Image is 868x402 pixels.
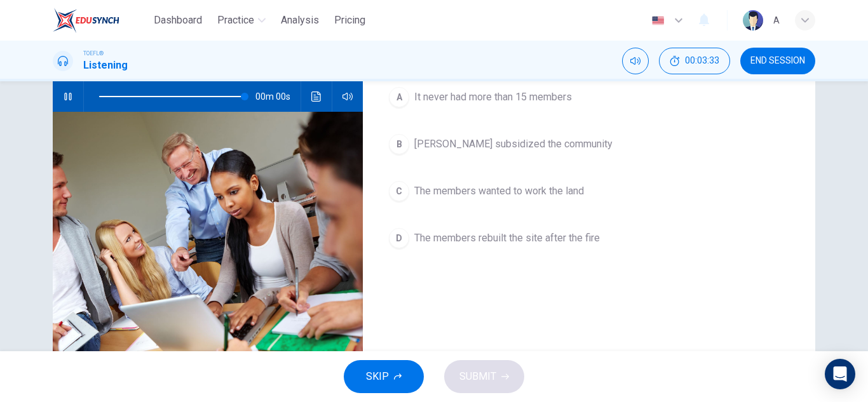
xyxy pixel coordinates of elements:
button: Click to see the audio transcription [306,81,327,112]
button: Pricing [329,9,370,32]
div: A [389,87,409,107]
div: Mute [622,48,649,74]
span: TOEFL® [83,49,104,58]
button: 00:03:33 [659,48,730,74]
button: Practice [212,9,271,32]
div: C [389,181,409,201]
img: Profile picture [743,10,763,30]
span: Practice [217,13,254,28]
span: Analysis [281,13,319,28]
img: EduSynch logo [53,8,119,33]
button: SKIP [344,360,424,393]
button: CThe members wanted to work the land [383,175,795,207]
a: EduSynch logo [53,8,149,33]
button: Dashboard [149,9,207,32]
span: It never had more than 15 members [414,90,572,105]
span: [PERSON_NAME] subsidized the community [414,137,613,152]
img: en [650,16,666,25]
button: AIt never had more than 15 members [383,81,795,113]
span: END SESSION [750,56,805,66]
button: Analysis [276,9,324,32]
span: SKIP [366,368,389,385]
span: The members rebuilt the site after the fire [414,231,600,246]
span: 00:03:33 [685,56,719,66]
button: DThe members rebuilt the site after the fire [383,222,795,254]
h1: Listening [83,58,128,73]
span: Pricing [334,13,365,28]
button: B[PERSON_NAME] subsidized the community [383,128,795,160]
span: The members wanted to work the land [414,184,584,199]
button: END SESSION [740,48,815,74]
div: Hide [659,48,730,74]
span: 00m 00s [255,81,301,112]
div: Open Intercom Messenger [825,359,855,389]
span: Dashboard [154,13,202,28]
div: A [773,13,780,28]
div: D [389,228,409,248]
div: B [389,134,409,154]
